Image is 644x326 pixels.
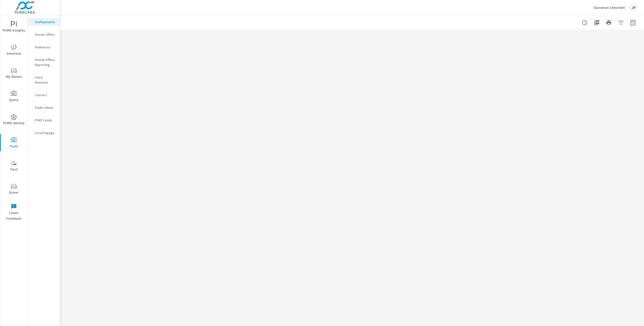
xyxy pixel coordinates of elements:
[35,118,56,123] p: PURE Leads
[35,105,56,110] p: Trade Admin
[28,18,60,26] div: truPayments
[28,56,60,69] div: Onsite Offers Reporting
[2,160,26,173] span: Tier2
[592,18,602,28] button: "Export Report to PDF"
[604,18,614,28] button: Print Report
[35,57,56,67] p: Onsite Offers Reporting
[28,43,60,51] div: Audiences
[2,137,26,149] span: Tools
[2,44,26,57] span: Advertise
[628,18,638,28] button: Select Date Range
[28,91,60,99] div: Convert
[2,183,26,196] span: Driver
[232,44,238,50] span: The number of truPayments leads.
[35,130,56,135] p: Local Engage
[0,15,27,224] div: nav menu
[35,19,56,24] p: truPayments
[2,91,26,103] span: Query
[240,43,249,51] span: Save this to your personalized report
[616,18,626,28] button: Apply Filters
[35,32,56,37] p: Onsite Offers
[35,92,56,97] p: Convert
[2,204,26,222] span: Leave Feedback
[2,21,26,34] span: PURE Insights
[28,31,60,38] div: Onsite Offers
[2,114,26,126] span: PURE Identity
[28,74,60,86] div: Feed Resolver
[28,129,60,137] div: Local Engage
[593,5,625,10] p: Ourisman Chevrolet
[68,51,88,57] p: Last month
[629,3,638,12] div: JP
[28,116,60,124] div: PURE Leads
[2,68,26,80] span: My Market
[222,43,230,51] button: Make Fullscreen
[35,75,56,85] p: Feed Resolver
[28,104,60,111] div: Trade Admin
[68,46,112,51] h5: truPayments Leads
[35,45,56,50] p: Audiences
